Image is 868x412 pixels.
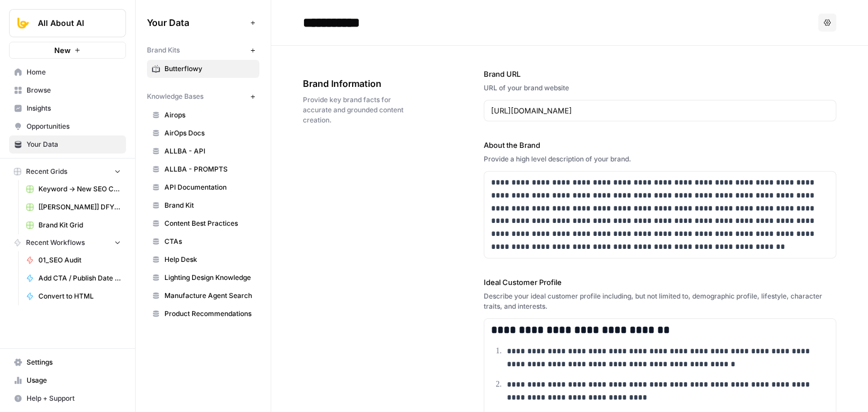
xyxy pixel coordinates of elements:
span: API Documentation [164,182,254,192]
a: Manufacture Agent Search [147,287,259,305]
a: Butterflowy [147,60,259,78]
a: Insights [9,99,126,117]
span: Brand Kit Grid [38,220,121,230]
a: Help Desk [147,251,259,269]
label: Brand URL [484,68,836,80]
span: Settings [27,357,121,367]
a: Content Best Practices [147,214,259,233]
span: All About AI [38,17,106,29]
span: ALLBA - PROMPTS [164,164,254,174]
div: Describe your ideal customer profile including, but not limited to, demographic profile, lifestyl... [484,291,836,312]
span: ALLBA - API [164,146,254,156]
span: Help Desk [164,255,254,265]
span: Butterflowy [164,64,254,74]
a: [[PERSON_NAME]] DFY POC👨‍🦲 [21,198,126,216]
span: AirOps Docs [164,128,254,138]
span: CTAs [164,236,254,247]
a: ALLBA - PROMPTS [147,160,259,178]
a: Opportunities [9,117,126,135]
span: Brand Kits [147,45,180,55]
span: Opportunities [27,121,121,132]
label: About the Brand [484,139,836,151]
button: New [9,42,126,59]
span: Brand Kit [164,200,254,211]
div: Provide a high level description of your brand. [484,154,836,164]
a: 01_SEO Audit [21,251,126,269]
span: Keyword -> New SEO Content Workflow ([PERSON_NAME]) [38,184,121,194]
a: Convert to HTML [21,287,126,305]
span: Home [27,67,121,77]
span: Recent Grids [26,166,67,177]
a: Airops [147,106,259,124]
span: Your Data [147,16,246,29]
button: Recent Workflows [9,234,126,251]
a: Product Recommendations [147,305,259,323]
span: 01_SEO Audit [38,255,121,265]
a: ALLBA - API [147,142,259,160]
a: Browse [9,81,126,99]
a: Home [9,63,126,81]
span: Insights [27,103,121,113]
span: Help + Support [27,393,121,404]
span: Content Best Practices [164,218,254,229]
a: Usage [9,371,126,389]
span: Your Data [27,139,121,150]
span: Browse [27,85,121,95]
a: AirOps Docs [147,124,259,142]
button: Help + Support [9,389,126,407]
a: Keyword -> New SEO Content Workflow ([PERSON_NAME]) [21,180,126,198]
span: Manufacture Agent Search [164,291,254,301]
button: Workspace: All About AI [9,9,126,37]
span: Brand Information [303,77,420,90]
span: Airops [164,110,254,120]
span: [[PERSON_NAME]] DFY POC👨‍🦲 [38,202,121,212]
a: CTAs [147,233,259,251]
a: Settings [9,353,126,371]
span: New [54,45,71,56]
span: Usage [27,375,121,385]
span: Add CTA / Publish Date / Author [38,273,121,283]
img: All About AI Logo [13,13,33,33]
a: Your Data [9,135,126,154]
span: Product Recommendations [164,309,254,319]
input: www.sundaysoccer.com [491,105,829,116]
a: API Documentation [147,178,259,196]
a: Brand Kit [147,196,259,214]
label: Ideal Customer Profile [484,277,836,288]
span: Lighting Design Knowledge [164,273,254,283]
button: Recent Grids [9,163,126,180]
a: Add CTA / Publish Date / Author [21,269,126,287]
span: Recent Workflows [26,238,85,248]
a: Brand Kit Grid [21,216,126,234]
span: Knowledge Bases [147,91,203,102]
span: Provide key brand facts for accurate and grounded content creation. [303,95,420,125]
span: Convert to HTML [38,291,121,301]
div: URL of your brand website [484,83,836,93]
a: Lighting Design Knowledge [147,269,259,287]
